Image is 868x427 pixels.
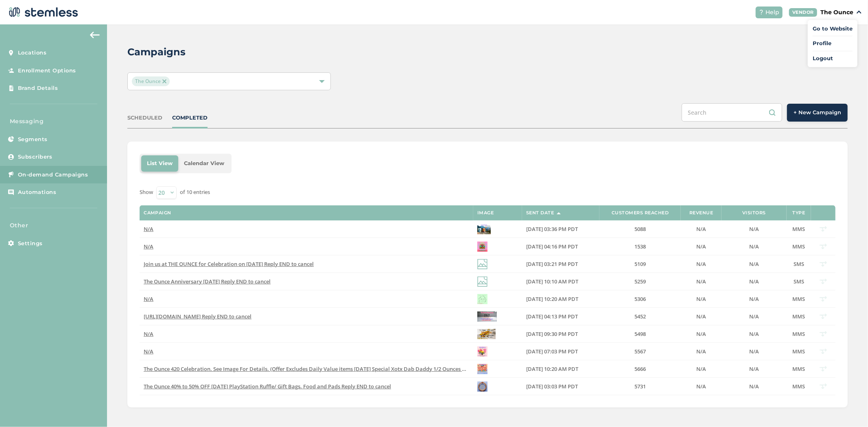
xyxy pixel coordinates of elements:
[634,348,646,355] span: 5567
[477,294,488,304] img: adc2b5wLfZBt5jNp24PAxWl7jX8EIzr1au41HkDl.jpg
[787,104,848,122] button: + New Campaign
[634,330,646,338] span: 5498
[742,210,766,216] label: Visitors
[144,348,153,355] span: N/A
[526,366,595,373] label: 04/19/2024 10:20 AM PDT
[477,210,494,216] label: Image
[526,330,578,338] span: [DATE] 09:30 PM PDT
[793,295,805,303] span: MMS
[144,243,469,250] label: N/A
[477,329,496,339] img: CldJaK3xbnN1ZqOZ9pn7wNyi4pLyClSFpgteZ1gW.jpg
[749,243,759,250] span: N/A
[603,331,677,338] label: 5498
[791,313,807,320] label: MMS
[603,366,677,373] label: 5666
[726,331,783,338] label: N/A
[726,313,783,320] label: N/A
[603,296,677,303] label: 5306
[477,381,488,392] img: 5vEfSKxkl8LOVWknG9Pt2OQXtyU4Fz2zt8Io37mw.jpg
[603,313,677,320] label: 5452
[18,84,58,92] span: Brand Details
[612,210,669,216] label: Customers Reached
[144,313,251,320] span: [URL][DOMAIN_NAME] Reply END to cancel
[144,261,469,268] label: Join us at THE OUNCE for Celebration on 04/19/2025 Reply END to cancel
[144,278,271,285] span: The Ounce Anniversary [DATE] Reply END to cancel
[526,278,578,285] span: [DATE] 10:10 AM PDT
[477,277,488,287] img: icon-img-d887fa0c.svg
[813,25,853,33] a: Go to Website
[634,225,646,233] span: 5088
[178,155,230,172] li: Calendar View
[526,243,595,250] label: 05/02/2025 04:16 PM PDT
[634,365,646,373] span: 5666
[696,243,706,250] span: N/A
[18,49,47,57] span: Locations
[682,103,782,122] input: Search
[793,210,805,216] label: Type
[726,348,783,355] label: N/A
[685,348,717,355] label: N/A
[726,226,783,233] label: N/A
[791,278,807,285] label: SMS
[793,383,805,390] span: MMS
[726,383,783,390] label: N/A
[603,278,677,285] label: 5259
[144,383,469,390] label: The Ounce 40% to 50% OFF Saturday 03/23/2024 PlayStation Ruffle/ Gift Bags. Food and Pads Reply E...
[685,366,717,373] label: N/A
[18,240,43,248] span: Settings
[526,296,595,303] label: 09/02/2024 10:20 AM PDT
[791,348,807,355] label: MMS
[793,365,805,373] span: MMS
[791,296,807,303] label: MMS
[749,295,759,303] span: N/A
[144,278,469,285] label: The Ounce Anniversary 03/22/2025 Reply END to cancel
[141,155,178,172] li: List View
[144,365,554,373] span: The Ounce 420 Celebration. See Image For Details. (Offer Excludes Daily Value items [DATE] Specia...
[857,11,861,14] img: icon_down-arrow-small-66adaf34.svg
[685,226,717,233] label: N/A
[140,188,153,196] label: Show
[526,295,578,303] span: [DATE] 10:20 AM PDT
[696,330,706,338] span: N/A
[749,330,759,338] span: N/A
[685,313,717,320] label: N/A
[144,260,314,268] span: Join us at THE OUNCE for Celebration on [DATE] Reply END to cancel
[793,225,805,233] span: MMS
[144,366,469,373] label: The Ounce 420 Celebration. See Image For Details. (Offer Excludes Daily Value items Today's Speci...
[749,260,759,268] span: N/A
[685,278,717,285] label: N/A
[827,388,868,427] iframe: Chat Widget
[634,295,646,303] span: 5306
[526,226,595,233] label: 05/16/2025 03:36 PM PDT
[526,365,578,373] span: [DATE] 10:20 AM PDT
[685,296,717,303] label: N/A
[526,383,578,390] span: [DATE] 03:03 PM PDT
[477,242,488,252] img: vREuDjYN8rN1KHNRZ8TSe2lwZfCz2LyUWLwA.jpg
[759,10,764,15] img: icon-help-white-03924b79.svg
[18,153,52,161] span: Subscribers
[477,312,497,322] img: 6ztoyPn1vGjwwdsIsA3AVQahveWdelx7.jpg
[526,348,595,355] label: 05/10/2024 07:03 PM PDT
[127,114,162,122] div: SCHEDULED
[127,45,186,59] h2: Campaigns
[132,76,170,86] span: The Ounce
[144,296,469,303] label: N/A
[526,225,578,233] span: [DATE] 03:36 PM PDT
[726,261,783,268] label: N/A
[813,54,853,63] a: Logout
[696,225,706,233] span: N/A
[144,313,469,320] label: https://www.the-ounce.com/products?brandFilter=100178 Reply END to cancel
[172,114,208,122] div: COMPLETED
[696,295,706,303] span: N/A
[144,348,469,355] label: N/A
[685,331,717,338] label: N/A
[634,278,646,285] span: 5259
[18,171,88,179] span: On-demand Campaigns
[765,8,779,17] span: Help
[144,210,171,216] label: Campaign
[791,261,807,268] label: SMS
[526,348,578,355] span: [DATE] 07:03 PM PDT
[749,383,759,390] span: N/A
[696,278,706,285] span: N/A
[603,383,677,390] label: 5731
